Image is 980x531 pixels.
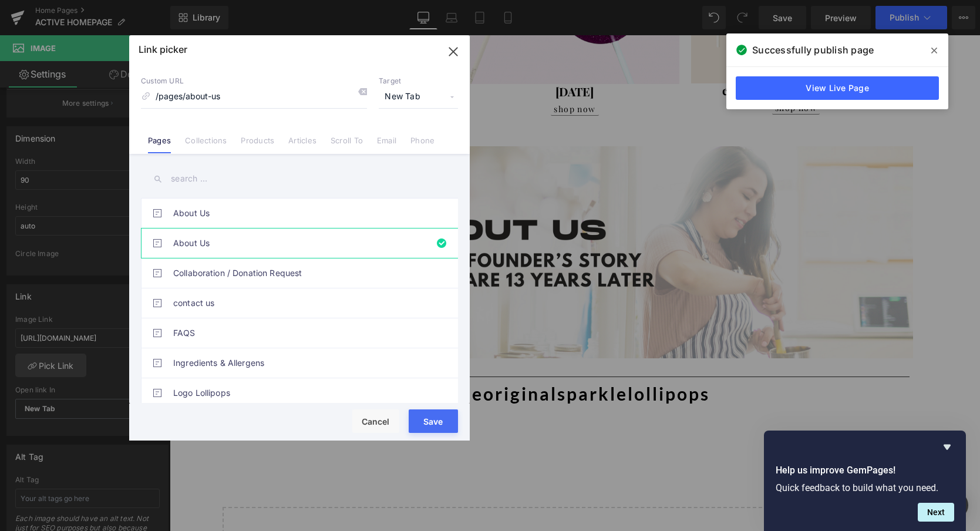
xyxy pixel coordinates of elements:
span: shop now [605,67,647,79]
a: Email [377,136,396,153]
p: Link picker [139,43,187,55]
p: Custom URL [141,76,367,86]
h1: custom artwork / corporate [521,48,731,62]
span: New Tab [379,86,458,108]
a: Collaboration / Donation Request [173,258,432,288]
h1: [DATE] [301,49,510,63]
a: View Live Page [736,76,939,100]
span: Successfully publish page [752,43,874,57]
button: Save [409,409,458,433]
a: Phone [410,136,435,153]
a: contact us [173,288,432,318]
a: Ingredients & Allergens [173,348,432,378]
a: Articles [288,136,316,153]
a: shop now [160,63,208,80]
a: About Us [173,199,432,228]
button: Cancel [352,409,399,433]
h2: Help us improve GemPages! [776,463,954,478]
a: FAQS [173,318,432,348]
span: shop now [384,68,426,80]
p: Target [379,76,458,86]
p: Quick feedback to build what you need. [776,482,954,493]
a: Logo Lollipops [173,378,432,408]
a: shop now [381,63,429,80]
a: About Us [173,228,432,258]
a: Products [241,136,274,153]
button: Next question [918,503,954,522]
a: Collections [185,136,227,153]
input: https://gempages.net [141,86,367,108]
input: search ... [141,166,458,192]
h1: #theoriginalsparklelollipops [70,348,740,369]
a: Scroll To [331,136,363,153]
button: Hide survey [940,440,954,454]
a: shop now [602,62,650,79]
span: shop now [163,68,205,79]
font: rosé wine lollipops [134,48,234,63]
a: Pages [148,136,171,153]
div: Help us improve GemPages! [776,440,954,522]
